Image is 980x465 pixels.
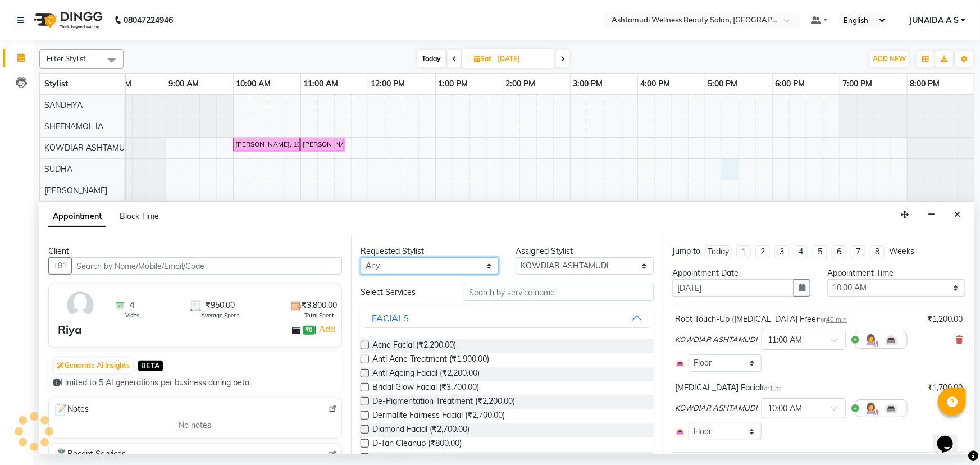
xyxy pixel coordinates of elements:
span: | [315,322,337,336]
div: Appointment Time [827,267,965,279]
button: +91 [48,257,72,275]
b: 08047224946 [124,4,173,36]
span: ADD NEW [873,54,906,63]
div: Assigned Stylist [516,245,654,257]
span: Anti Acne Treatment (₹1,900.00) [372,353,489,367]
div: Riya [58,321,81,338]
span: SUDHA [44,164,72,174]
a: 1:00 PM [436,76,471,92]
input: 2025-09-06 [494,51,550,67]
img: Interior.png [885,333,898,347]
div: [PERSON_NAME], 11:00 AM-11:40 AM, Root Touch-Up ([MEDICAL_DATA] Free) [302,139,343,149]
span: SANDHYA [44,100,83,110]
button: ADD NEW [870,51,909,67]
a: 2:00 PM [503,76,539,92]
span: Acne Facial (₹2,200.00) [372,339,456,353]
div: [MEDICAL_DATA] Facial [675,382,781,394]
span: ₹3,800.00 [302,299,337,311]
button: Generate AI Insights [54,358,133,373]
a: 12:00 PM [368,76,408,92]
span: [PERSON_NAME] [44,185,107,195]
span: BETA [138,361,163,371]
span: ₹0 [303,326,314,335]
span: 1 hr [769,384,781,392]
div: Today [708,246,729,258]
button: FACIALS [365,308,649,328]
img: Hairdresser.png [864,333,878,347]
span: Bridal Glow Facial (₹3,700.00) [372,381,479,395]
li: 3 [774,245,789,258]
span: KOWDIAR ASHTAMUDI [675,403,757,414]
span: Filter Stylist [47,54,86,63]
li: 8 [870,245,885,258]
div: [PERSON_NAME], 10:00 AM-11:00 AM, [MEDICAL_DATA] Facial [234,139,299,149]
span: Recent Services [53,448,126,462]
span: Stylist [44,79,68,89]
span: No notes [179,420,211,431]
span: De-Pigmentation Treatment (₹2,200.00) [372,395,515,409]
span: 40 min [826,316,847,323]
span: Diamond Facial (₹2,700.00) [372,423,470,437]
div: Limited to 5 AI generations per business during beta. [53,377,338,389]
input: Search by Name/Mobile/Email/Code [71,257,342,275]
span: Appointment [48,207,106,227]
a: 9:00 AM [166,76,202,92]
small: for [818,316,847,323]
div: Jump to [672,245,700,257]
span: ₹950.00 [206,299,235,311]
span: KOWDIAR ASHTAMUDI [675,334,757,345]
div: Select Services [352,286,455,298]
li: 6 [832,245,846,258]
span: D-Tan Cleanup (₹800.00) [372,437,462,452]
input: yyyy-mm-dd [672,279,794,297]
li: 2 [755,245,770,258]
span: Total Spent [304,311,334,320]
img: Hairdresser.png [864,402,878,415]
input: Search by service name [464,284,654,301]
span: Sat [471,54,494,63]
span: 4 [130,299,134,311]
li: 4 [794,245,808,258]
a: 8:00 PM [908,76,943,92]
a: 11:00 AM [301,76,341,92]
div: Appointment Date [672,267,810,279]
a: 6:00 PM [773,76,808,92]
a: 7:00 PM [840,76,876,92]
a: 3:00 PM [571,76,606,92]
a: 4:00 PM [638,76,673,92]
img: logo [29,4,106,36]
span: Anti Ageing Facial (₹2,200.00) [372,367,480,381]
div: ₹1,700.00 [927,382,963,394]
span: Today [417,50,445,67]
span: Visits [125,311,139,320]
span: JUNAIDA A S [909,15,959,26]
img: Interior.png [675,427,685,437]
div: ₹1,200.00 [927,313,963,325]
iframe: chat widget [933,420,969,454]
span: SHEENAMOL IA [44,121,103,131]
a: 5:00 PM [705,76,741,92]
button: Close [949,206,965,224]
a: 10:00 AM [234,76,274,92]
div: Requested Stylist [361,245,499,257]
div: Client [48,245,342,257]
li: 1 [736,245,751,258]
img: avatar [64,289,97,321]
div: Weeks [889,245,914,257]
img: Interior.png [675,358,685,368]
span: Dermalite Fairness Facial (₹2,700.00) [372,409,505,423]
small: for [762,384,781,392]
span: KOWDIAR ASHTAMUDI [44,143,133,153]
li: 5 [813,245,827,258]
li: 7 [851,245,865,258]
span: Notes [53,403,89,417]
div: FACIALS [372,311,409,325]
span: Block Time [120,211,159,221]
a: Add [317,322,337,336]
div: Root Touch-Up ([MEDICAL_DATA] Free) [675,313,847,325]
span: Average Spent [201,311,239,320]
img: Interior.png [885,402,898,415]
